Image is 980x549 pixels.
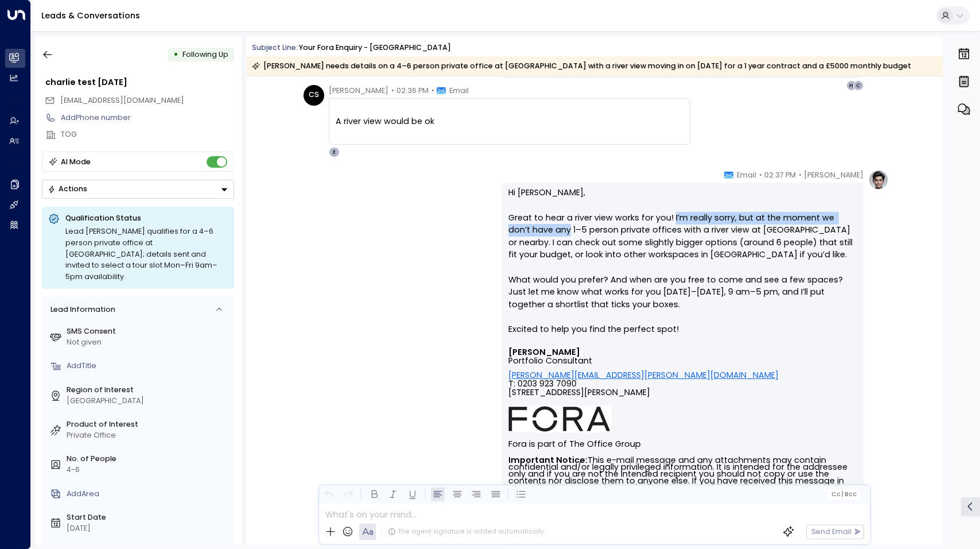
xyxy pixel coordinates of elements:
[67,326,230,337] label: SMS Consent
[65,213,228,223] p: Qualification Status
[67,465,230,475] div: 4-6
[182,49,228,59] span: Following Up
[67,419,230,430] label: Product of Interest
[508,454,588,466] strong: Important Notice:
[842,491,843,498] span: |
[304,85,324,106] div: CS
[322,488,336,502] button: Undo
[508,388,650,405] span: [STREET_ADDRESS][PERSON_NAME]
[431,85,434,96] span: •
[65,226,228,283] div: Lead [PERSON_NAME] qualifies for a 4–6 person private office at [GEOGRAPHIC_DATA]; details sent a...
[449,85,469,96] span: Email
[46,304,115,315] div: Lead Information
[737,169,756,181] span: Email
[827,489,861,499] button: Cc|Bcc
[341,488,356,502] button: Redo
[764,169,796,181] span: 02:37 PM
[173,45,178,64] div: •
[67,385,230,396] label: Region of Interest
[42,180,234,199] div: Button group with a nested menu
[329,147,339,157] div: E
[868,169,889,190] img: profile-logo.png
[388,527,544,536] div: The agent signature is added automatically
[252,60,911,72] div: [PERSON_NAME] needs details on a 4–6 person private office at [GEOGRAPHIC_DATA] with a river view...
[804,169,864,181] span: [PERSON_NAME]
[391,85,394,96] span: •
[853,80,864,91] div: C
[67,512,230,523] label: Start Date
[67,430,230,441] div: Private Office
[61,129,234,140] div: TOG
[508,438,641,450] font: Fora is part of The Office Group
[67,454,230,465] label: No. of People
[60,95,184,106] span: charlie.home+testmonday@gmail.com
[759,169,762,181] span: •
[67,337,230,348] div: Not given
[60,95,184,105] span: [EMAIL_ADDRESS][DOMAIN_NAME]
[508,187,857,348] p: Hi [PERSON_NAME], Great to hear a river view works for you! I’m really sorry, but at the moment w...
[61,156,91,168] div: AI Mode
[831,491,857,498] span: Cc Bcc
[67,489,230,500] div: AddArea
[61,113,234,123] div: AddPhone number
[508,405,612,432] img: AIorK4ysLkpAD1VLoJghiceWoVRmgk1XU2vrdoLkeDLGAFfv_vh6vnfJOA1ilUWLDOVq3gZTs86hLsHm3vG-
[508,371,779,380] a: [PERSON_NAME][EMAIL_ADDRESS][PERSON_NAME][DOMAIN_NAME]
[67,361,230,372] div: AddTitle
[508,357,592,365] span: Portfolio Consultant
[67,396,230,407] div: [GEOGRAPHIC_DATA]
[799,169,802,181] span: •
[42,180,234,199] button: Actions
[508,380,577,388] span: T: 0203 923 7090
[252,42,298,52] span: Subject Line:
[846,80,857,91] div: H
[336,115,683,128] div: A river view would be ok
[45,76,234,89] div: charlie test [DATE]
[67,523,230,534] div: [DATE]
[396,85,429,96] span: 02:36 PM
[41,10,140,21] a: Leads & Conversations
[329,85,388,96] span: [PERSON_NAME]
[48,184,87,194] div: Actions
[299,42,451,53] div: Your Fora Enquiry - [GEOGRAPHIC_DATA]
[508,346,580,358] font: [PERSON_NAME]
